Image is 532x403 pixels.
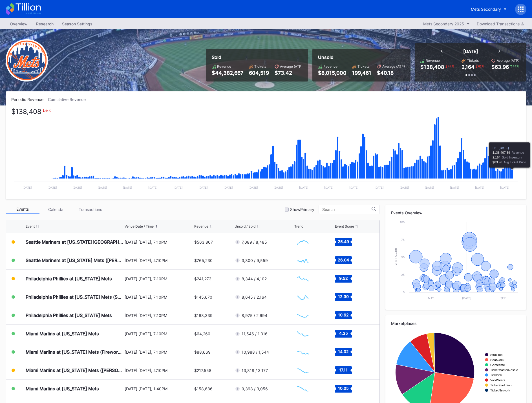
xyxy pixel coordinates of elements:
[6,205,39,214] div: Events
[463,49,478,54] div: [DATE]
[26,367,123,373] div: Miami Marlins at [US_STATE] Mets ([PERSON_NAME] Giveaway)
[391,321,521,326] div: Marketplaces
[194,386,213,391] div: $158,686
[242,258,268,263] div: 3,800 / 9,559
[401,238,405,241] text: 75
[401,256,405,259] text: 50
[490,384,511,387] text: TicketEvolution
[125,386,193,391] div: [DATE] [DATE], 1:40PM
[194,258,213,263] div: $765,230
[490,368,518,372] text: TicketMasterResale
[194,224,208,228] div: Revenue
[324,186,334,189] text: [DATE]
[294,272,311,286] svg: Chart title
[294,308,311,322] svg: Chart title
[490,353,503,356] text: StubHub
[400,186,409,189] text: [DATE]
[26,386,99,391] div: Miami Marlins at [US_STATE] Mets
[58,20,97,28] div: Season Settings
[148,186,158,189] text: [DATE]
[322,207,372,212] input: Search
[475,186,484,189] text: [DATE]
[125,313,193,318] div: [DATE] [DATE], 7:10PM
[242,276,267,281] div: 8,344 / 4,102
[467,58,479,63] div: Tickets
[242,386,268,391] div: 9,398 / 3,056
[420,20,473,28] button: Mets Secondary 2025
[294,290,311,304] svg: Chart title
[391,219,521,304] svg: Chart title
[462,64,474,70] div: 2,164
[474,20,526,28] button: Download Transactions
[357,64,369,69] div: Tickets
[11,109,41,114] div: $138,408
[401,273,405,276] text: 25
[125,240,193,245] div: [DATE] [DATE], 7:10PM
[403,290,405,294] text: 0
[274,186,283,189] text: [DATE]
[98,186,107,189] text: [DATE]
[194,276,211,281] div: $241,273
[26,239,123,245] div: Seattle Mariners at [US_STATE][GEOGRAPHIC_DATA] ([PERSON_NAME][GEOGRAPHIC_DATA] Replica Giveaway/...
[352,70,371,76] div: 199,461
[125,295,193,300] div: [DATE] [DATE], 7:10PM
[490,373,502,377] text: TickPick
[26,224,35,228] div: Event
[423,21,464,26] div: Mets Secondary 2025
[6,20,32,28] a: Overview
[290,207,314,212] div: Show Primary
[32,20,58,28] a: Research
[512,64,519,69] div: 44 %
[426,58,440,63] div: Revenue
[212,54,303,60] div: Sold
[125,276,193,281] div: [DATE] [DATE], 7:10PM
[125,368,193,373] div: [DATE] [DATE], 4:10PM
[254,64,266,69] div: Tickets
[420,64,444,70] div: $138,408
[400,221,405,224] text: 100
[48,97,90,102] div: Cumulative Revenue
[294,345,311,359] svg: Chart title
[45,109,51,112] div: 44 %
[194,313,213,318] div: $168,339
[275,70,303,76] div: $73.42
[478,64,484,69] div: 62 %
[428,296,434,300] text: May
[294,235,311,249] svg: Chart title
[299,186,308,189] text: [DATE]
[338,239,349,244] text: 25.49
[490,378,505,382] text: VividSeats
[123,186,132,189] text: [DATE]
[490,363,505,367] text: Gametime
[235,224,255,228] div: Unsold / Sold
[26,294,123,300] div: Philadelphia Phillies at [US_STATE] Mets (SNY Players Pins Featuring [PERSON_NAME], [PERSON_NAME]...
[125,258,193,263] div: [DATE] [DATE], 4:10PM
[242,240,267,245] div: 7,089 / 8,485
[242,313,267,318] div: 8,975 / 2,694
[294,363,311,377] svg: Chart title
[377,70,405,76] div: $40.18
[280,64,303,69] div: Average (ATP)
[48,186,57,189] text: [DATE]
[125,350,193,354] div: [DATE] [DATE], 7:10PM
[339,367,348,372] text: 17.11
[294,253,311,267] svg: Chart title
[125,331,193,336] div: [DATE] [DATE], 7:10PM
[462,296,471,300] text: [DATE]
[194,331,210,336] div: $64,260
[6,39,48,82] img: New-York-Mets-Transparent.png
[338,257,349,262] text: 26.04
[242,350,269,354] div: 10,988 / 1,544
[490,358,504,362] text: SeatGeek
[500,296,505,300] text: Sep
[339,331,348,336] text: 4.35
[338,386,349,391] text: 10.05
[467,4,511,14] button: Mets Secondary
[26,349,123,355] div: Miami Marlins at [US_STATE] Mets (Fireworks Night)
[39,205,73,214] div: Calendar
[339,276,348,281] text: 9.52
[318,70,346,76] div: $8,015,000
[26,257,123,263] div: Seattle Mariners at [US_STATE] Mets ([PERSON_NAME] Bobblehead Giveaway)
